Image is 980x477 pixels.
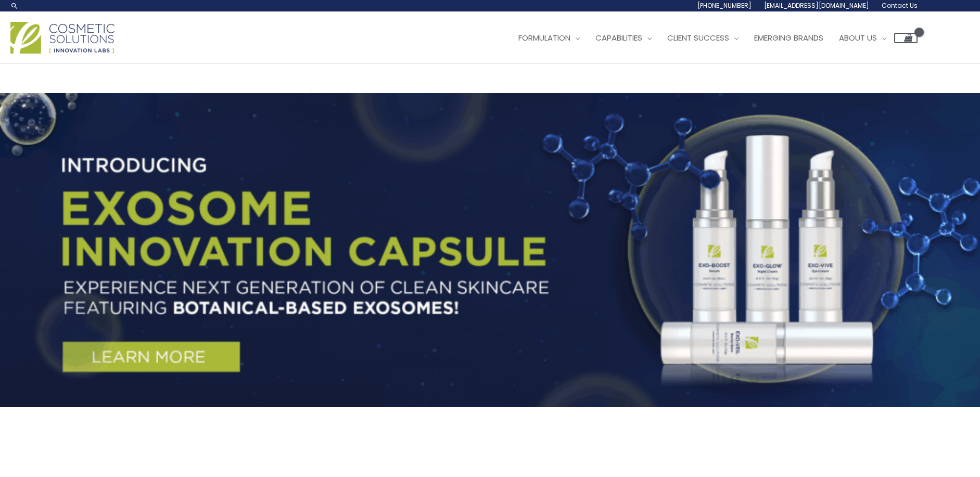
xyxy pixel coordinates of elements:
[595,32,642,43] span: Capabilities
[10,22,114,54] img: Cosmetic Solutions Logo
[839,32,877,43] span: About Us
[831,22,894,54] a: About Us
[754,32,823,43] span: Emerging Brands
[882,1,918,10] span: Contact Us
[667,32,729,43] span: Client Success
[10,2,19,10] a: Search icon link
[659,22,746,54] a: Client Success
[894,33,918,43] a: View Shopping Cart, empty
[746,22,831,54] a: Emerging Brands
[511,22,588,54] a: Formulation
[588,22,659,54] a: Capabilities
[503,22,918,54] nav: Site Navigation
[518,32,570,43] span: Formulation
[697,1,752,10] span: [PHONE_NUMBER]
[764,1,869,10] span: [EMAIL_ADDRESS][DOMAIN_NAME]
